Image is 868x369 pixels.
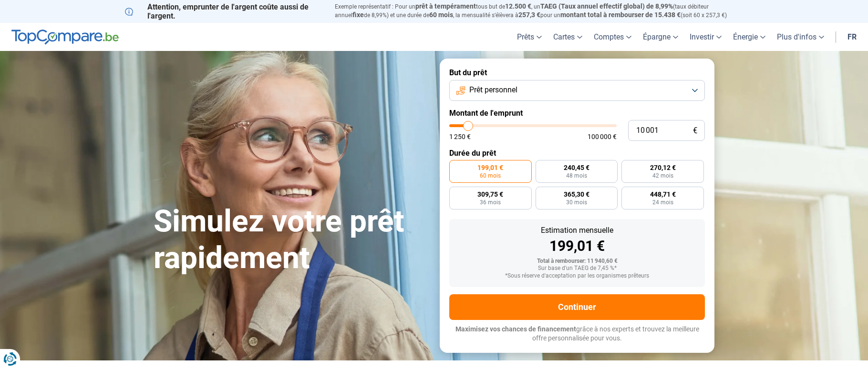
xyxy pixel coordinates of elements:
[480,173,501,179] span: 60 mois
[505,2,531,10] span: 12.500 €
[449,133,471,140] span: 1 250 €
[449,80,705,101] button: Prêt personnel
[560,11,681,19] span: montant total à rembourser de 15.438 €
[455,325,576,333] span: Maximisez vos chances de financement
[652,199,673,205] span: 24 mois
[548,23,588,51] a: Cartes
[842,23,862,51] a: fr
[335,2,743,20] p: Exemple représentatif : Pour un tous but de , un (taux débiteur annuel de 8,99%) et une durée de ...
[11,30,119,45] img: TopCompare
[457,273,697,279] div: *Sous réserve d'acceptation par les organismes prêteurs
[566,173,587,179] span: 48 mois
[154,203,428,277] h1: Simulez votre prêt rapidement
[449,68,705,77] label: But du prêt
[449,109,705,118] label: Montant de l'emprunt
[650,164,676,171] span: 270,12 €
[771,23,830,51] a: Plus d'infos
[650,191,676,198] span: 448,71 €
[449,294,705,320] button: Continuer
[480,199,501,205] span: 36 mois
[511,23,548,51] a: Prêts
[637,23,684,51] a: Épargne
[652,173,673,179] span: 42 mois
[566,199,587,205] span: 30 mois
[429,11,453,19] span: 60 mois
[684,23,727,51] a: Investir
[457,258,697,265] div: Total à rembourser: 11 940,60 €
[477,164,503,171] span: 199,01 €
[564,191,589,198] span: 365,30 €
[415,2,476,10] span: prêt à tempérament
[449,149,705,158] label: Durée du prêt
[477,191,503,198] span: 309,75 €
[693,127,697,135] span: €
[469,85,517,95] span: Prêt personnel
[125,2,323,20] p: Attention, emprunter de l'argent coûte aussi de l'argent.
[449,325,705,343] p: grâce à nos experts et trouvez la meilleure offre personnalisée pour vous.
[457,239,697,253] div: 199,01 €
[540,2,673,10] span: TAEG (Taux annuel effectif global) de 8,99%
[588,133,617,140] span: 100 000 €
[564,164,589,171] span: 240,45 €
[727,23,771,51] a: Énergie
[457,227,697,234] div: Estimation mensuelle
[457,265,697,272] div: Sur base d'un TAEG de 7,45 %*
[518,11,540,19] span: 257,3 €
[352,11,364,19] span: fixe
[588,23,637,51] a: Comptes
